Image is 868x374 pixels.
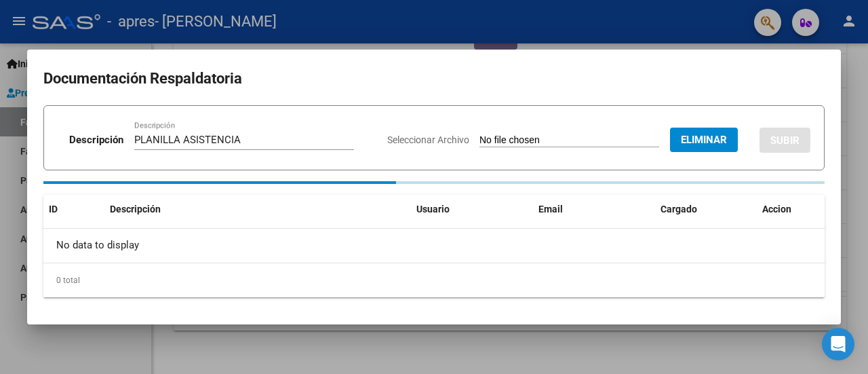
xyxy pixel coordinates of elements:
[670,128,738,152] button: Eliminar
[681,134,727,146] span: Eliminar
[43,195,104,224] datatable-header-cell: ID
[387,134,469,145] span: Seleccionar Archivo
[104,195,411,224] datatable-header-cell: Descripción
[411,195,533,224] datatable-header-cell: Usuario
[69,132,123,148] p: Descripción
[110,204,161,214] span: Descripción
[538,204,563,214] span: Email
[762,204,791,214] span: Accion
[43,66,825,92] h2: Documentación Respaldatoria
[655,195,757,224] datatable-header-cell: Cargado
[770,134,800,147] span: SUBIR
[43,229,825,263] div: No data to display
[822,328,854,360] div: Open Intercom Messenger
[757,195,825,224] datatable-header-cell: Accion
[660,204,697,214] span: Cargado
[759,128,810,153] button: SUBIR
[43,263,825,297] div: 0 total
[416,204,450,214] span: Usuario
[49,204,58,214] span: ID
[533,195,655,224] datatable-header-cell: Email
